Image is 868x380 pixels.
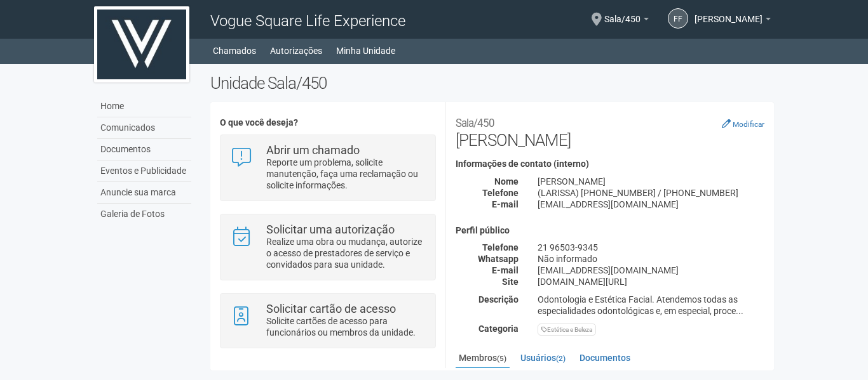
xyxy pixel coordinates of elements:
div: Estética e Beleza [538,324,596,336]
a: Chamados [213,42,256,60]
p: Realize uma obra ou mudança, autorize o acesso de prestadores de serviço e convidados para sua un... [266,236,426,270]
span: Vogue Square Life Experience [210,12,405,30]
a: Usuários(2) [517,348,569,367]
div: Não informado [528,253,774,265]
div: [EMAIL_ADDRESS][DOMAIN_NAME] [528,199,774,210]
h2: Unidade Sala/450 [210,74,774,93]
a: Eventos e Publicidade [97,161,191,182]
a: Home [97,96,191,117]
div: [PERSON_NAME] [528,176,774,187]
strong: Abrir um chamado [266,143,360,157]
div: 21 96503-9345 [528,242,774,253]
a: Anuncie sua marca [97,182,191,204]
strong: Nome [494,176,519,187]
small: (5) [497,354,506,363]
a: [PERSON_NAME] [695,16,771,26]
strong: Solicitar cartão de acesso [266,302,396,315]
small: Sala/450 [456,117,494,129]
div: [EMAIL_ADDRESS][DOMAIN_NAME] [528,265,774,276]
a: Solicitar cartão de acesso Solicite cartões de acesso para funcionários ou membros da unidade. [230,303,425,338]
a: Minha Unidade [336,42,395,60]
small: (2) [556,354,566,363]
strong: Telefone [482,188,519,198]
span: Fabianne Figueiredo de Souza [695,2,763,24]
strong: Descrição [478,294,519,305]
strong: Solicitar uma autorização [266,223,395,236]
a: Abrir um chamado Reporte um problema, solicite manutenção, faça uma reclamação ou solicite inform... [230,145,425,191]
h2: [PERSON_NAME] [456,112,764,150]
a: Documentos [97,139,191,161]
a: Comunicados [97,117,191,139]
a: FF [668,8,688,29]
h4: O que você deseja? [220,118,435,128]
span: Sala/450 [604,2,641,24]
h4: Perfil público [456,226,764,235]
img: logo.jpg [94,6,189,82]
strong: Categoria [478,324,519,334]
a: Autorizações [270,42,322,60]
div: [DOMAIN_NAME][URL] [528,276,774,287]
strong: E-mail [492,265,519,275]
p: Reporte um problema, solicite manutenção, faça uma reclamação ou solicite informações. [266,157,426,191]
strong: Site [502,277,519,287]
strong: Telefone [482,242,519,252]
small: Modificar [733,120,764,129]
a: Solicitar uma autorização Realize uma obra ou mudança, autorize o acesso de prestadores de serviç... [230,224,425,270]
p: Solicite cartões de acesso para funcionários ou membros da unidade. [266,315,426,338]
strong: E-mail [492,199,519,209]
a: Sala/450 [604,16,649,26]
a: Modificar [722,119,764,129]
a: Membros(5) [456,348,510,369]
a: Galeria de Fotos [97,204,191,225]
h4: Informações de contato (interno) [456,159,764,169]
a: Documentos [576,348,634,367]
div: (LARISSA) [PHONE_NUMBER] / [PHONE_NUMBER] [528,187,774,199]
strong: Whatsapp [478,254,519,264]
div: Odontologia e Estética Facial. Atendemos todas as especialidades odontológicas e, em especial, pr... [528,294,774,317]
